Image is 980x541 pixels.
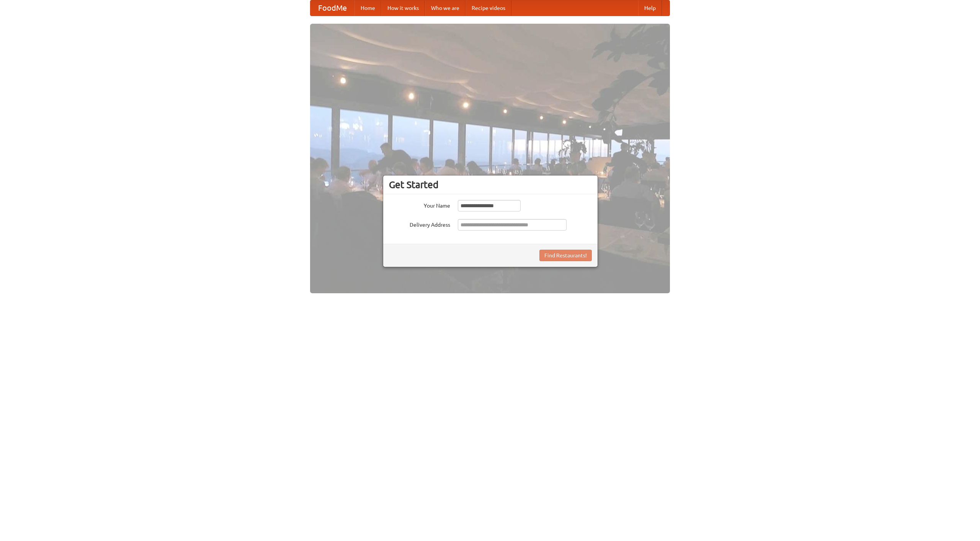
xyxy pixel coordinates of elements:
a: Who we are [425,0,465,16]
h3: Get Started [389,179,592,190]
a: Recipe videos [465,0,511,16]
a: How it works [381,0,425,16]
a: FoodMe [310,0,354,16]
a: Home [354,0,381,16]
label: Your Name [389,200,450,210]
label: Delivery Address [389,219,450,229]
button: Find Restaurants! [539,250,592,261]
a: Help [638,0,662,16]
